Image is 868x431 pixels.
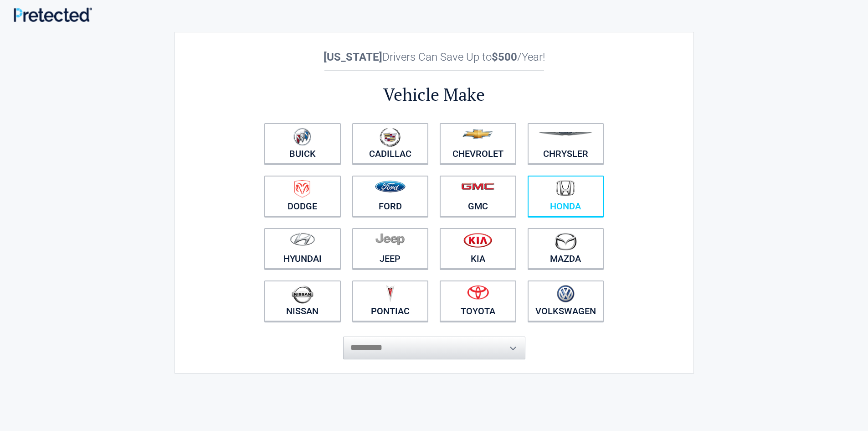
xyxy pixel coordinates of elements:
a: Volkswagen [528,280,604,322]
a: Jeep [352,228,429,269]
a: Toyota [440,280,516,322]
img: volkswagen [557,285,575,303]
h2: Vehicle Make [259,83,610,106]
img: Main Logo [14,7,92,21]
img: chevrolet [462,129,493,139]
img: chrysler [538,132,593,136]
b: $500 [492,51,517,63]
a: Nissan [264,280,341,322]
a: Kia [440,228,516,269]
img: dodge [294,180,310,198]
img: gmc [461,182,494,190]
a: Chevrolet [440,123,516,164]
a: Buick [264,123,341,164]
img: ford [375,181,406,192]
a: Hyundai [264,228,341,269]
img: cadillac [380,128,401,147]
a: Mazda [528,228,604,269]
img: mazda [554,233,577,250]
a: Dodge [264,176,341,217]
h2: Drivers Can Save Up to /Year [259,51,610,63]
a: GMC [440,176,516,217]
b: [US_STATE] [324,51,382,63]
img: buick [293,128,311,146]
a: Pontiac [352,280,429,322]
img: pontiac [385,285,395,302]
img: hyundai [290,233,315,246]
img: jeep [375,233,405,245]
a: Chrysler [528,123,604,164]
img: honda [556,180,575,196]
img: nissan [292,285,313,304]
a: Cadillac [352,123,429,164]
a: Honda [528,176,604,217]
img: toyota [467,285,489,300]
a: Ford [352,176,429,217]
img: kia [463,233,492,248]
